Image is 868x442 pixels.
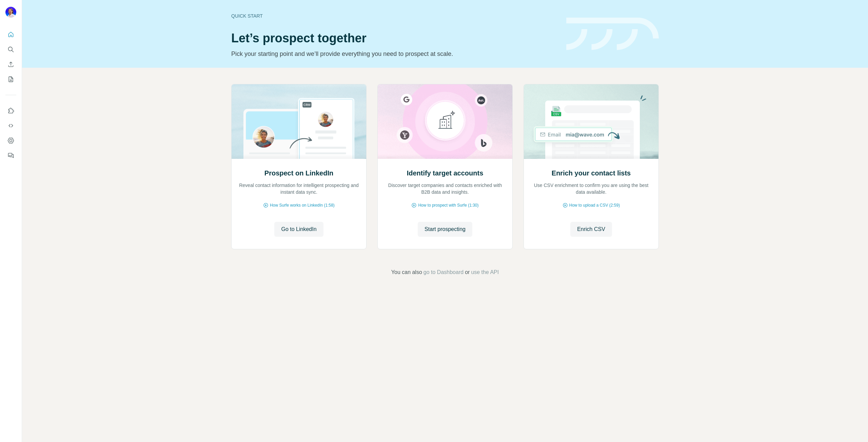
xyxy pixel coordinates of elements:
[231,13,558,19] div: Quick start
[5,43,16,56] button: Search
[465,268,470,276] span: or
[5,149,16,162] button: Feedback
[391,268,422,276] span: You can also
[425,225,466,233] span: Start prospecting
[552,168,631,178] h2: Enrich your contact lists
[281,225,316,233] span: Go to LinkedIn
[5,134,16,147] button: Dashboard
[418,202,478,208] span: How to prospect with Surfe (1:30)
[566,18,659,50] img: banner
[270,202,335,208] span: How Surfe works on LinkedIn (1:58)
[524,84,659,159] img: Enrich your contact lists
[5,120,16,132] button: Use Surfe API
[231,84,367,159] img: Prospect on LinkedIn
[471,268,499,276] button: use the API
[384,182,506,195] p: Discover target companies and contacts enriched with B2B data and insights.
[238,182,359,195] p: Reveal contact information for intelligent prospecting and instant data sync.
[5,73,16,85] button: My lists
[569,202,620,208] span: How to upload a CSV (2:59)
[577,225,605,233] span: Enrich CSV
[5,7,16,18] img: Avatar
[231,49,558,59] p: Pick your starting point and we’ll provide everything you need to prospect at scale.
[274,222,323,237] button: Go to LinkedIn
[377,84,513,159] img: Identify target accounts
[5,28,16,41] button: Quick start
[418,222,472,237] button: Start prospecting
[231,31,558,45] h1: Let’s prospect together
[5,105,16,117] button: Use Surfe on LinkedIn
[531,182,652,195] p: Use CSV enrichment to confirm you are using the best data available.
[570,222,612,237] button: Enrich CSV
[423,268,463,276] button: go to Dashboard
[264,168,333,178] h2: Prospect on LinkedIn
[5,58,16,70] button: Enrich CSV
[407,168,484,178] h2: Identify target accounts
